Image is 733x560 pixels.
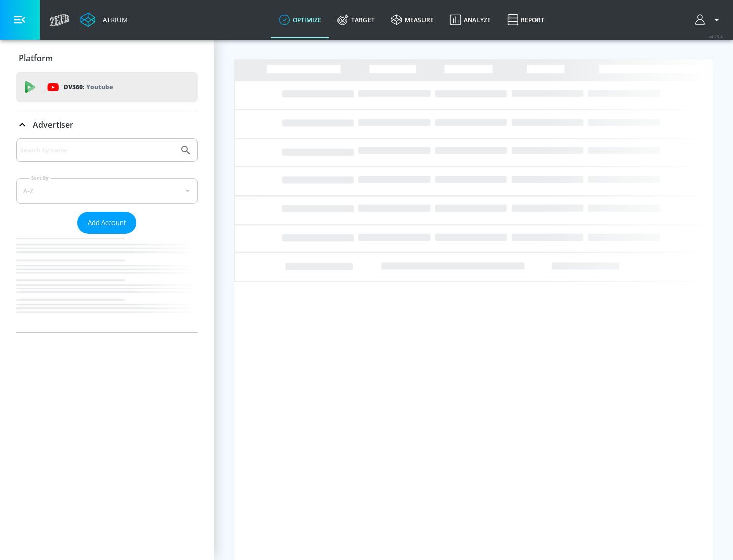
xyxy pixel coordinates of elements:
[442,2,499,38] a: Analyze
[88,217,126,229] span: Add Account
[16,138,198,332] div: Advertiser
[383,2,442,38] a: measure
[16,178,198,204] div: A-Z
[271,2,329,38] a: optimize
[64,81,113,93] p: DV360:
[80,12,128,27] a: Atrium
[20,144,175,157] input: Search by name
[16,110,198,139] div: Advertiser
[33,119,73,130] p: Advertiser
[499,2,552,38] a: Report
[16,72,198,102] div: DV360: Youtube
[19,52,53,64] p: Platform
[29,175,51,181] label: Sort By
[99,15,128,24] div: Atrium
[86,81,113,92] p: Youtube
[329,2,383,38] a: Target
[16,44,198,72] div: Platform
[77,212,136,234] button: Add Account
[709,34,723,39] span: v 4.25.4
[16,234,198,332] nav: list of Advertiser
